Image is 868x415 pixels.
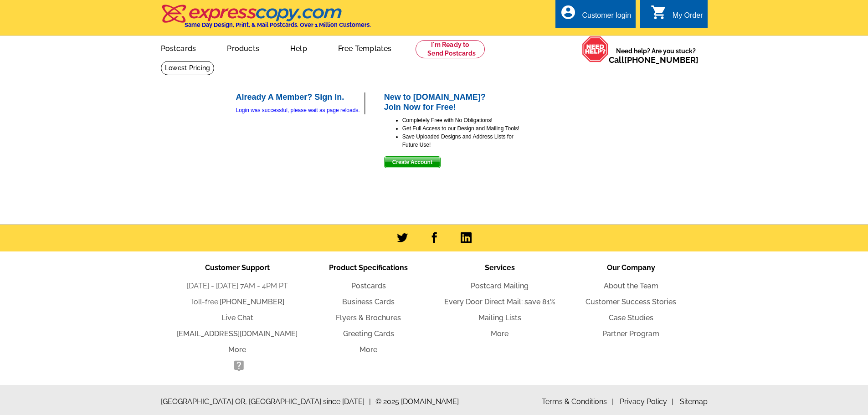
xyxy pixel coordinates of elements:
[478,313,521,322] a: Mailing Lists
[582,36,609,62] img: help
[602,329,659,338] a: Partner Program
[221,313,253,322] a: Live Chat
[607,263,655,272] span: Our Company
[172,297,303,307] li: Toll-free:
[212,37,274,58] a: Products
[402,116,521,124] li: Completely Free with No Obligations!
[582,11,631,24] div: Customer login
[680,397,708,406] a: Sitemap
[624,55,699,65] a: [PHONE_NUMBER]
[491,329,508,338] a: More
[673,11,703,24] div: My Order
[402,133,521,149] li: Save Uploaded Designs and Address Lists for Future Use!
[276,37,322,58] a: Help
[336,313,401,322] a: Flyers & Brochures
[205,263,270,272] span: Customer Support
[185,21,371,28] h4: Same Day Design, Print, & Mail Postcards. Over 1 Million Customers.
[228,345,246,354] a: More
[384,92,521,112] h2: New to [DOMAIN_NAME]? Join Now for Free!
[146,37,211,58] a: Postcards
[485,263,515,272] span: Services
[651,10,703,21] a: shopping_cart My Order
[560,10,631,21] a: account_circle Customer login
[384,156,441,168] button: Create Account
[351,282,386,290] a: Postcards
[161,396,371,407] span: [GEOGRAPHIC_DATA] OR, [GEOGRAPHIC_DATA] since [DATE]
[360,345,377,354] a: More
[385,157,440,168] span: Create Account
[375,396,459,407] span: © 2025 [DOMAIN_NAME]
[620,397,673,406] a: Privacy Policy
[586,297,676,306] a: Customer Success Stories
[402,124,521,133] li: Get Full Access to our Design and Mailing Tools!
[609,46,703,65] span: Need help? Are you stuck?
[471,282,529,290] a: Postcard Mailing
[609,313,653,322] a: Case Studies
[236,106,364,114] div: Login was successful, please wait as page reloads.
[609,55,699,65] span: Call
[324,37,406,58] a: Free Templates
[651,4,667,20] i: shopping_cart
[604,282,658,290] a: About the Team
[161,11,371,28] a: Same Day Design, Print, & Mail Postcards. Over 1 Million Customers.
[343,329,394,338] a: Greeting Cards
[172,281,303,292] li: [DATE] - [DATE] 7AM - 4PM PT
[329,263,408,272] span: Product Specifications
[177,329,298,338] a: [EMAIL_ADDRESS][DOMAIN_NAME]
[560,4,576,20] i: account_circle
[542,397,613,406] a: Terms & Conditions
[220,297,284,306] a: [PHONE_NUMBER]
[686,203,868,415] iframe: LiveChat chat widget
[236,92,364,102] h2: Already A Member? Sign In.
[444,297,555,306] a: Every Door Direct Mail: save 81%
[342,297,395,306] a: Business Cards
